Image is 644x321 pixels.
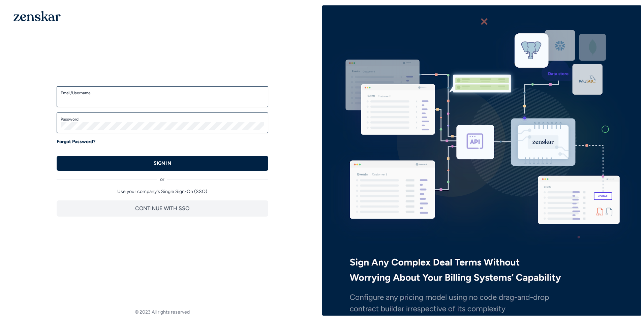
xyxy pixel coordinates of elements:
[3,309,322,316] footer: © 2023 All rights reserved
[57,138,95,145] a: Forgot Password?
[57,156,268,171] button: SIGN IN
[61,90,264,96] label: Email/Username
[57,188,268,195] p: Use your company's Single Sign-On (SSO)
[57,200,268,217] button: CONTINUE WITH SSO
[13,11,61,21] img: 1OGAJ2xQqyY4LXKgY66KYq0eOWRCkrZdAb3gUhuVAqdWPZE9SRJmCz+oDMSn4zDLXe31Ii730ItAGKgCKgCCgCikA4Av8PJUP...
[154,160,171,167] p: SIGN IN
[57,171,268,183] div: or
[61,117,264,122] label: Password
